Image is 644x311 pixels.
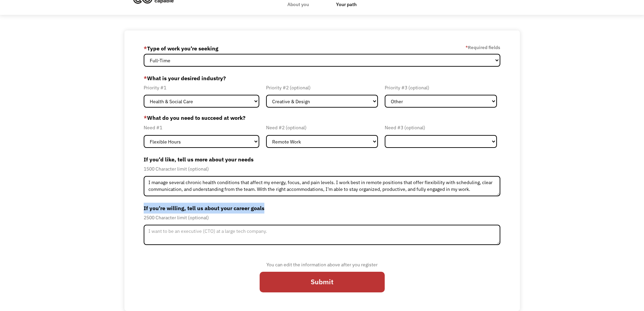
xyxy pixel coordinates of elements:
[144,43,501,298] form: Member-Update-Form-Step2
[144,165,501,173] div: 1500 Character limit (optional)
[144,73,501,84] label: What is your desired industry?
[260,272,385,292] input: Submit
[144,203,501,214] label: If you're willing, tell us about your career goals
[266,84,378,92] div: Priority #2 (optional)
[260,261,385,269] div: You can edit the information above after you register
[144,43,218,54] label: Type of work you're seeking
[144,124,259,132] div: Need #1
[336,0,357,8] div: Your path
[144,154,501,165] label: If you'd like, tell us more about your needs
[144,84,259,92] div: Priority #1
[266,124,378,132] div: Need #2 (optional)
[385,124,497,132] div: Need #3 (optional)
[144,214,501,222] div: 2500 Character limit (optional)
[287,0,309,8] div: About you
[466,43,500,51] label: Required fields
[385,84,497,92] div: Priority #3 (optional)
[144,114,501,122] label: What do you need to succeed at work?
